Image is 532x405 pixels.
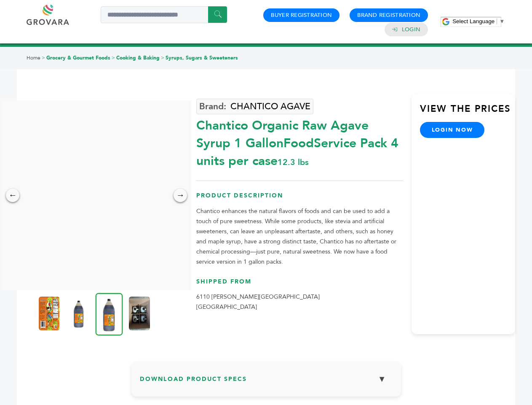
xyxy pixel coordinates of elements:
[402,26,420,33] a: Login
[196,292,403,312] p: 6110 [PERSON_NAME][GEOGRAPHIC_DATA] [GEOGRAPHIC_DATA]
[452,18,495,24] span: Select Language
[420,103,515,122] h3: View the Prices
[196,192,403,206] h3: Product Description
[452,18,505,24] a: Select Language​
[420,122,485,138] a: login now
[27,54,40,61] a: Home
[96,293,123,335] img: Chantico Organic Raw Agave Syrup 1 Gallon-FoodService Pack 4 units per case 12.3 lbs
[357,11,420,19] a: Brand Registration
[129,297,150,330] img: Chantico Organic Raw Agave Syrup 1 Gallon-FoodService Pack 4 units per case 12.3 lbs
[112,54,115,61] span: >
[174,189,187,202] div: →
[166,54,238,61] a: Syrups, Sugars & Sweeteners
[6,189,19,202] div: ←
[278,157,309,168] span: 12.3 lbs
[271,11,332,19] a: Buyer Registration
[372,370,393,388] button: ▼
[196,99,313,114] a: CHANTICO AGAVE
[42,54,45,61] span: >
[161,54,164,61] span: >
[196,206,403,267] p: Chantico enhances the natural flavors of foods and can be used to add a touch of pure sweetness. ...
[499,18,505,24] span: ▼
[497,18,497,24] span: ​
[39,297,60,330] img: Chantico Organic Raw Agave Syrup 1 Gallon-FoodService Pack 4 units per case 12.3 lbs Product Label
[101,6,227,23] input: Search a product or brand...
[196,113,403,170] div: Chantico Organic Raw Agave Syrup 1 GallonFoodService Pack 4 units per case
[116,54,160,61] a: Cooking & Baking
[140,370,393,394] h3: Download Product Specs
[196,278,403,292] h3: Shipped From
[46,54,110,61] a: Grocery & Gourmet Foods
[68,297,89,330] img: Chantico Organic Raw Agave Syrup 1 Gallon-FoodService Pack 4 units per case 12.3 lbs Nutrition Info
